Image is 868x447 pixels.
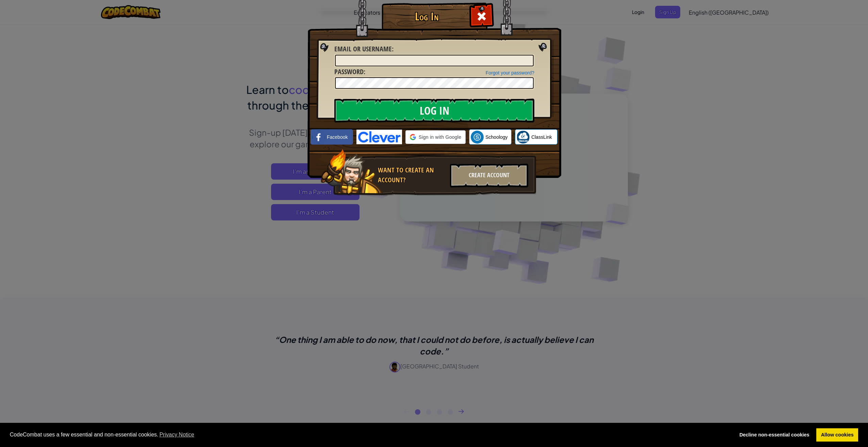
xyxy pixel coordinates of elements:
[327,134,348,140] span: Facebook
[334,67,365,77] label: :
[486,70,534,76] a: Forgot your password?
[485,134,507,140] span: Schoology
[471,131,484,144] img: schoology.png
[383,11,470,22] h1: Log In
[334,99,534,122] input: Log In
[405,130,466,144] div: Sign in with Google
[450,164,528,187] div: Create Account
[735,428,814,442] a: deny cookies
[158,430,196,440] a: learn more about cookies
[816,428,858,442] a: allow cookies
[378,165,446,185] div: Want to create an account?
[517,131,530,144] img: classlink-logo-small.png
[10,430,730,440] span: CodeCombat uses a few essential and non-essential cookies.
[419,134,461,140] span: Sign in with Google
[334,44,392,53] span: Email or Username
[334,44,394,54] label: :
[356,130,402,144] img: clever-logo-blue.png
[531,134,552,140] span: ClassLink
[334,67,364,76] span: Password
[312,131,325,144] img: facebook_small.png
